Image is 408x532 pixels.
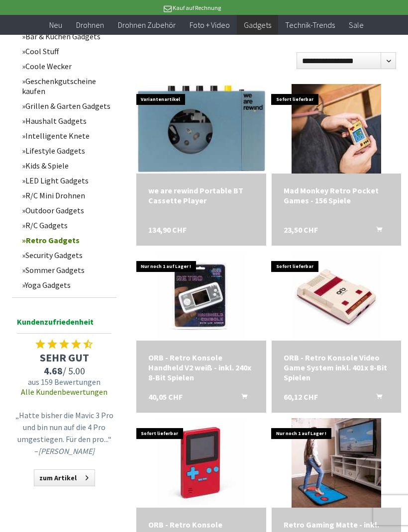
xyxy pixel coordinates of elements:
[21,387,107,397] a: Alle Kundenbewertungen
[17,233,116,248] a: Retro Gadgets
[284,353,389,382] a: ORB - Retro Konsole Video Game System inkl. 401x 8-Bit Spielen 60,12 CHF In den Warenkorb
[118,20,176,30] span: Drohnen Zubehör
[17,143,116,158] a: Lifestyle Gadgets
[111,15,183,35] a: Drohnen Zubehör
[148,353,254,382] div: ORB - Retro Konsole Handheld V2 weiß - inkl. 240x 8-Bit Spielen
[17,158,116,173] a: Kids & Spiele
[17,277,116,292] a: Yoga Gadgets
[229,392,253,405] button: In den Warenkorb
[42,15,69,35] a: Neu
[69,15,111,35] a: Drohnen
[17,74,116,98] a: Geschenkgutscheine kaufen
[17,44,116,59] a: Cool Stuff
[190,20,230,30] span: Foto + Video
[17,128,116,143] a: Intelligente Knete
[284,392,318,402] span: 60,12 CHF
[284,225,318,235] span: 23,50 CHF
[38,446,95,456] em: [PERSON_NAME]
[349,20,364,30] span: Sale
[244,20,271,30] span: Gadgets
[34,469,95,486] a: zum Artikel
[284,185,389,205] div: Mad Monkey Retro Pocket Games - 156 Spiele
[156,418,246,508] img: ORB - Retro Konsole Handheld rot - inkl. 152x 8-Bit Spielen
[342,15,371,35] a: Sale
[17,188,116,203] a: R/C Mini Drohnen
[17,173,116,188] a: LED Light Gadgets
[284,185,389,205] a: Mad Monkey Retro Pocket Games - 156 Spiele 23,50 CHF In den Warenkorb
[17,59,116,74] a: Coole Wecker
[17,315,111,334] span: Kundenzufriedenheit
[148,225,187,235] span: 134,90 CHF
[148,392,183,402] span: 40,05 CHF
[148,185,254,205] a: we are rewind Portable BT Cassette Player 134,90 CHF
[17,263,116,277] a: Sommer Gadgets
[12,377,116,387] span: aus 159 Bewertungen
[284,353,389,382] div: ORB - Retro Konsole Video Game System inkl. 401x 8-Bit Spielen
[14,409,114,457] p: „Hatte bisher die Mavic 3 Pro und bin nun auf die 4 Pro umgestiegen. Für den pro...“ –
[237,15,278,35] a: Gadgets
[285,20,335,30] span: Technik-Trends
[76,20,104,30] span: Drohnen
[278,15,342,35] a: Technik-Trends
[17,113,116,128] a: Haushalt Gadgets
[17,29,116,44] a: Bar & Küchen Gadgets
[44,364,63,377] span: 4.68
[156,251,246,341] img: ORB - Retro Konsole Handheld V2 weiß - inkl. 240x 8-Bit Spielen
[292,251,381,341] img: ORB - Retro Konsole Video Game System inkl. 401x 8-Bit Spielen
[292,84,381,174] img: Mad Monkey Retro Pocket Games - 156 Spiele
[17,203,116,218] a: Outdoor Gadgets
[148,353,254,382] a: ORB - Retro Konsole Handheld V2 weiß - inkl. 240x 8-Bit Spielen 40,05 CHF In den Warenkorb
[17,98,116,113] a: Grillen & Garten Gadgets
[183,15,237,35] a: Foto + Video
[148,185,254,205] div: we are rewind Portable BT Cassette Player
[12,364,116,377] span: / 5.00
[136,85,266,173] img: we are rewind Portable BT Cassette Player
[364,225,388,238] button: In den Warenkorb
[292,418,381,508] img: Retro Gaming Matte - inkl. 140 Retro Spielen
[17,218,116,233] a: R/C Gadgets
[12,351,116,364] span: SEHR GUT
[17,248,116,263] a: Security Gadgets
[49,20,62,30] span: Neu
[364,392,388,405] button: In den Warenkorb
